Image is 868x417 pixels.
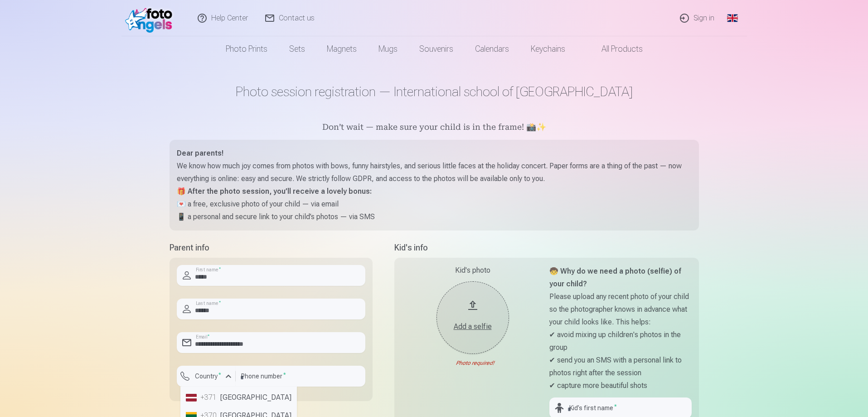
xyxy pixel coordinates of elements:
[125,4,177,33] img: /fa1
[394,241,699,254] h5: Kid's info
[170,241,373,254] h5: Parent info
[177,149,223,157] strong: Dear parents!
[215,36,278,62] a: Photo prints
[464,36,520,62] a: Calendars
[402,265,544,276] div: Kid's photo
[177,387,236,394] div: Field is required
[408,36,464,62] a: Souvenirs
[177,160,692,185] p: We know how much joy comes from photos with bows, funny hairstyles, and serious little faces at t...
[368,36,408,62] a: Mugs
[549,354,692,379] p: ✔ send you an SMS with a personal link to photos right after the session
[182,388,295,407] li: [GEOGRAPHIC_DATA]
[177,187,372,196] strong: 🎁 After the photo session, you’ll receive a lovely bonus:
[316,36,368,62] a: Magnets
[446,321,500,332] div: Add a selfie
[549,329,692,354] p: ✔ avoid mixing up children's photos in the group
[402,359,544,367] div: Photo required!
[520,36,576,62] a: Keychains
[200,392,218,403] div: +371
[170,83,699,100] h1: Photo session registration — International school of [GEOGRAPHIC_DATA]
[576,36,654,62] a: All products
[236,387,365,394] div: Field is required
[170,122,699,134] h5: Don’t wait — make sure your child is in the frame! 📸✨
[549,290,692,329] p: Please upload any recent photo of your child so the photographer knows in advance what your child...
[177,211,692,223] p: 📱 a personal and secure link to your child’s photos — via SMS
[177,366,236,387] button: Country*
[191,372,225,381] label: Country
[549,379,692,392] p: ✔ capture more beautiful shots
[278,36,316,62] a: Sets
[177,198,692,211] p: 💌 a free, exclusive photo of your child — via email
[436,281,509,354] button: Add a selfie
[549,267,681,288] strong: 🧒 Why do we need a photo (selfie) of your child?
